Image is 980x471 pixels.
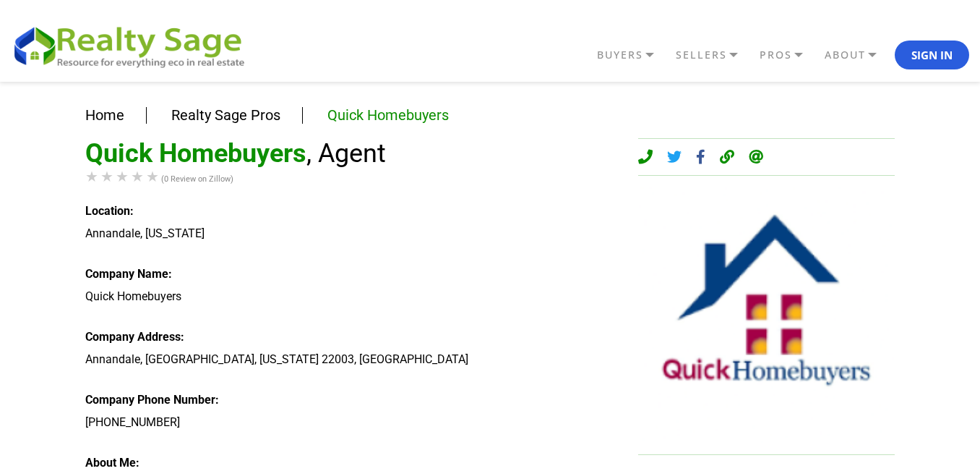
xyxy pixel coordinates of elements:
[11,22,257,69] img: REALTY SAGE
[593,43,672,67] a: BUYERS
[85,202,616,221] div: Location:
[895,41,969,69] button: Sign In
[85,138,616,169] h1: Quick Homebuyers
[85,265,616,284] div: Company Name:
[171,106,280,124] a: Realty Sage Pros
[85,169,161,184] div: Rating of this product is 0 out of 5.
[306,138,386,169] span: , Agent
[85,224,616,243] div: Annandale, [US_STATE]
[756,43,821,67] a: PROS
[85,413,616,432] div: [PHONE_NUMBER]
[638,187,895,444] img: Quick Homebuyers
[85,106,124,124] a: Home
[821,43,895,67] a: ABOUT
[85,287,616,306] div: Quick Homebuyers
[672,43,756,67] a: SELLERS
[85,391,616,410] div: Company Phone Number:
[85,350,616,369] div: Annandale, [GEOGRAPHIC_DATA], [US_STATE] 22003, [GEOGRAPHIC_DATA]
[85,169,616,189] div: (0 Review on Zillow)
[327,106,449,124] a: Quick Homebuyers
[85,328,616,347] div: Company Address:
